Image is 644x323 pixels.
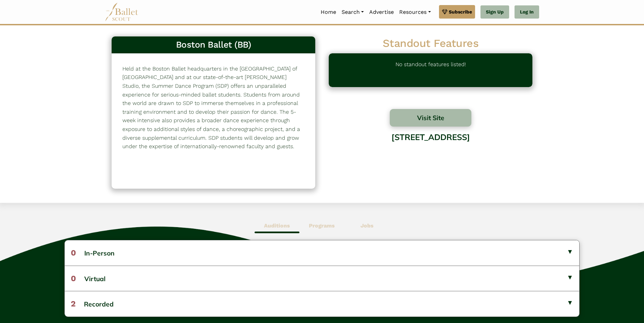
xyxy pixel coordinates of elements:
a: Home [318,5,339,19]
p: Held at the Boston Ballet headquarters in the [GEOGRAPHIC_DATA] of [GEOGRAPHIC_DATA] and at our s... [122,64,304,151]
button: 0In-Person [65,240,579,265]
b: Jobs [360,222,374,229]
a: Subscribe [439,5,475,19]
p: No standout features listed! [396,60,466,80]
a: Search [339,5,367,19]
h3: Boston Ballet (BB) [117,39,310,51]
b: Auditions [264,222,290,229]
div: [STREET_ADDRESS] [329,127,532,182]
button: 2Recorded [65,291,579,316]
a: Log In [515,5,539,19]
h2: Standout Features [329,36,532,51]
b: Programs [309,222,335,229]
span: 0 [71,274,76,283]
a: Advertise [367,5,397,19]
button: Visit Site [390,109,471,127]
span: 2 [71,299,76,308]
span: 0 [71,248,76,258]
a: Resources [397,5,433,19]
button: 0Virtual [65,266,579,291]
span: Subscribe [449,8,472,16]
a: Sign Up [480,5,509,19]
img: gem.svg [442,8,447,16]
